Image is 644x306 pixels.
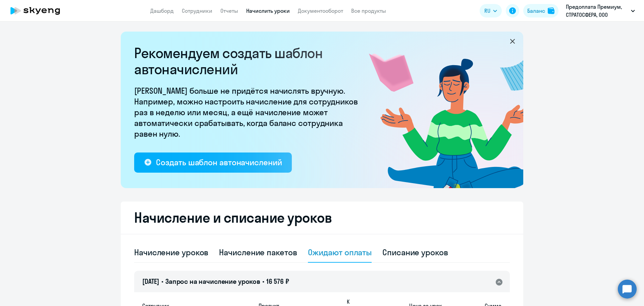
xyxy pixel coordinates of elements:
[150,7,174,14] a: Дашборд
[134,247,208,258] div: Начисление уроков
[134,45,362,77] h2: Рекомендуем создать шаблон автоначислений
[182,7,212,14] a: Сотрудники
[548,7,554,14] img: balance
[134,152,292,173] button: Создать шаблон автоначислений
[484,7,490,15] span: RU
[566,3,628,19] p: Предоплата Премиум, СТРАТОСФЕРА, ООО
[165,277,260,286] span: Запрос на начисление уроков
[480,4,502,17] button: RU
[219,247,297,258] div: Начисление пакетов
[134,85,362,139] p: [PERSON_NAME] больше не придётся начислять вручную. Например, можно настроить начисление для сотр...
[246,7,290,14] a: Начислить уроки
[308,247,372,258] div: Ожидают оплаты
[351,7,386,14] a: Все продукты
[161,277,163,286] span: •
[382,247,448,258] div: Списание уроков
[298,7,343,14] a: Документооборот
[562,3,638,19] button: Предоплата Премиум, СТРАТОСФЕРА, ООО
[262,277,264,286] span: •
[220,7,238,14] a: Отчеты
[142,277,159,286] span: [DATE]
[156,157,282,168] div: Создать шаблон автоначислений
[527,7,545,15] div: Баланс
[134,210,510,226] h2: Начисление и списание уроков
[523,4,558,17] button: Балансbalance
[266,277,289,286] span: 16 576 ₽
